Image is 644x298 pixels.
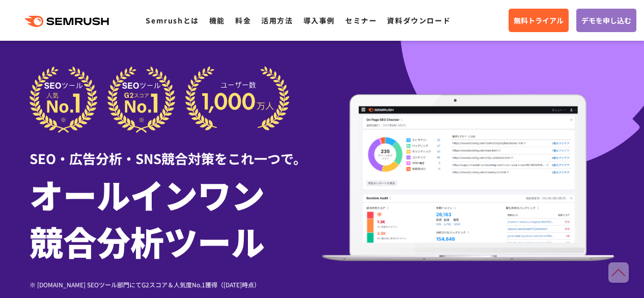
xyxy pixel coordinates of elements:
h1: オールインワン 競合分析ツール [30,171,322,264]
div: ※ [DOMAIN_NAME] SEOツール部門にてG2スコア＆人気度No.1獲得（[DATE]時点） [30,280,322,289]
div: SEO・広告分析・SNS競合対策をこれ一つで。 [30,133,322,168]
span: デモを申し込む [581,15,631,26]
a: 導入事例 [303,15,335,25]
a: 料金 [235,15,251,25]
a: 活用方法 [261,15,293,25]
a: 無料トライアル [509,9,569,32]
a: 機能 [209,15,225,25]
a: 資料ダウンロード [387,15,451,25]
a: セミナー [345,15,377,25]
a: デモを申し込む [576,9,636,32]
span: 無料トライアル [514,15,564,26]
a: Semrushとは [146,15,199,25]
